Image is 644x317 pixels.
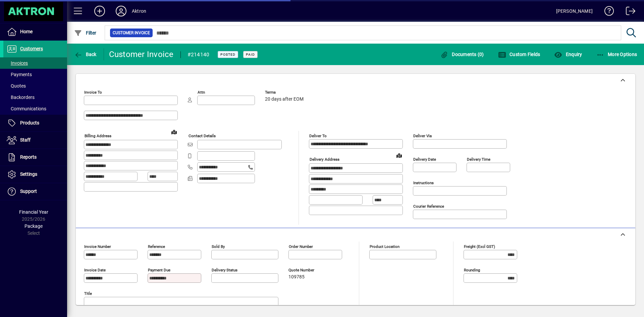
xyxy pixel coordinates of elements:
span: Quote number [288,268,329,272]
span: 109785 [288,274,305,280]
button: Add [89,5,110,17]
button: Profile [110,5,132,17]
div: [PERSON_NAME] [556,6,593,16]
a: View on map [169,126,179,137]
span: Filter [74,30,97,36]
a: Products [3,115,67,131]
mat-label: Rounding [464,268,480,272]
span: Paid [246,52,255,57]
a: Payments [3,69,67,80]
mat-label: Deliver To [309,134,327,138]
mat-label: Courier Reference [413,204,444,209]
span: Home [20,29,33,34]
button: Enquiry [552,48,584,60]
a: View on map [394,150,405,161]
mat-label: Delivery status [212,268,237,272]
a: Logout [621,1,636,23]
mat-label: Invoice To [84,90,102,95]
a: Quotes [3,80,67,92]
button: Back [72,48,98,60]
div: #214140 [187,49,210,60]
mat-label: Freight (excl GST) [464,244,495,249]
button: Filter [72,27,98,39]
span: Documents (0) [440,52,484,57]
a: Settings [3,166,67,183]
a: Invoices [3,57,67,69]
a: Reports [3,149,67,166]
span: Customer Invoice [113,30,150,36]
span: Posted [220,52,235,57]
a: Home [3,23,67,40]
mat-label: Deliver via [413,134,432,138]
mat-label: Invoice number [84,244,111,249]
button: Custom Fields [496,48,542,60]
mat-label: Delivery date [413,157,436,162]
span: Communications [7,106,46,111]
app-page-header-button: Back [67,48,104,60]
a: Staff [3,132,67,149]
span: Financial Year [19,209,48,215]
a: Knowledge Base [599,1,614,23]
button: Documents (0) [439,48,486,60]
span: Back [74,52,97,57]
span: Terms [265,90,305,95]
mat-label: Order number [289,244,313,249]
mat-label: Reference [148,244,165,249]
span: Backorders [7,95,35,100]
mat-label: Title [84,291,92,296]
mat-label: Invoice date [84,268,106,272]
mat-label: Attn [198,90,205,95]
mat-label: Product location [370,244,399,249]
a: Backorders [3,92,67,103]
span: 20 days after EOM [265,97,304,102]
span: Settings [20,171,37,177]
span: Package [24,223,43,229]
div: Aktron [132,6,146,16]
mat-label: Sold by [212,244,225,249]
span: Customers [20,46,43,51]
button: More Options [595,48,639,60]
a: Communications [3,103,67,114]
mat-label: Payment due [148,268,170,272]
span: Invoices [7,60,28,66]
span: More Options [596,52,637,57]
a: Support [3,183,67,200]
span: Custom Fields [498,52,540,57]
span: Staff [20,137,31,143]
span: Quotes [7,83,26,89]
span: Payments [7,72,32,77]
span: Products [20,120,39,125]
mat-label: Instructions [413,180,434,185]
mat-label: Delivery time [467,157,490,162]
span: Reports [20,154,37,160]
span: Support [20,189,37,194]
div: Customer Invoice [109,49,174,60]
span: Enquiry [554,52,582,57]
